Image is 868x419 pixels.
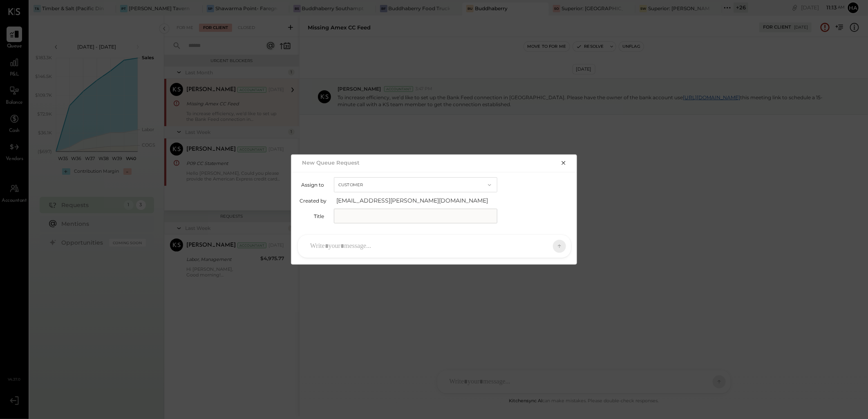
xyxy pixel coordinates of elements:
[336,196,500,205] span: [EMAIL_ADDRESS][PERSON_NAME][DOMAIN_NAME]
[300,213,324,219] label: Title
[300,182,324,188] label: Assign to
[300,198,327,204] label: Created by
[334,177,497,192] button: Customer
[302,159,360,166] h2: New Queue Request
